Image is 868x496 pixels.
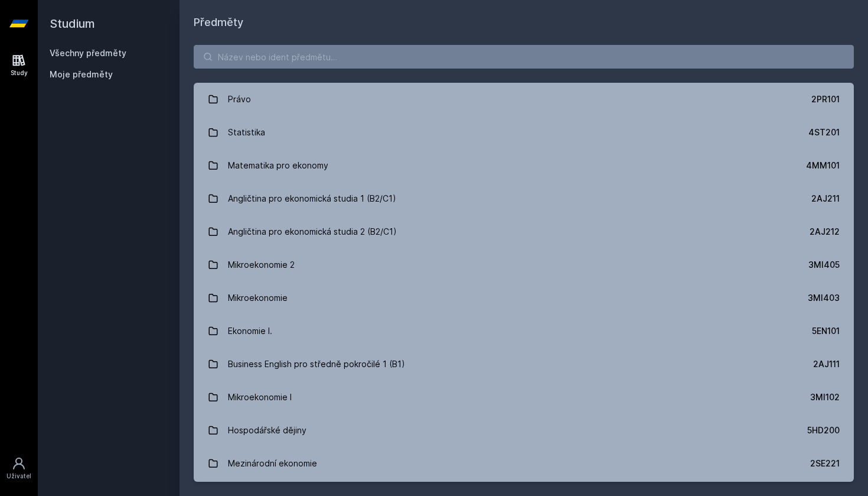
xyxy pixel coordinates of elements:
div: Mikroekonomie I [228,385,292,409]
a: Business English pro středně pokročilé 1 (B1) 2AJ111 [194,348,854,381]
div: 5HD200 [807,424,840,436]
a: Mikroekonomie 3MI403 [194,281,854,315]
a: Angličtina pro ekonomická studia 2 (B2/C1) 2AJ212 [194,215,854,248]
div: 2AJ212 [810,226,840,238]
div: Angličtina pro ekonomická studia 2 (B2/C1) [228,220,397,244]
div: Mikroekonomie 2 [228,253,295,277]
div: Právo [228,87,251,111]
a: Mikroekonomie I 3MI102 [194,381,854,414]
a: Právo 2PR101 [194,83,854,116]
div: Matematika pro ekonomy [228,154,328,177]
div: Ekonomie I. [228,319,272,343]
div: Angličtina pro ekonomická studia 1 (B2/C1) [228,187,396,210]
div: Mezinárodní ekonomie [228,452,317,475]
a: Angličtina pro ekonomická studia 1 (B2/C1) 2AJ211 [194,182,854,215]
a: Mezinárodní ekonomie 2SE221 [194,447,854,480]
div: 4MM101 [806,160,840,171]
a: Ekonomie I. 5EN101 [194,315,854,348]
div: Study [11,69,28,77]
div: 2AJ111 [813,358,840,370]
a: Statistika 4ST201 [194,116,854,149]
div: 2SE221 [810,458,840,469]
a: Uživatel [2,450,35,487]
div: Mikroekonomie [228,286,288,310]
div: Statistika [228,121,265,144]
a: Hospodářské dějiny 5HD200 [194,414,854,447]
div: 4ST201 [808,127,840,138]
div: 3MI403 [808,292,840,304]
a: Mikroekonomie 2 3MI405 [194,248,854,281]
div: Business English pro středně pokročilé 1 (B1) [228,352,405,376]
a: Všechny předměty [50,48,126,58]
div: 2AJ211 [811,193,840,205]
span: Moje předměty [50,69,113,80]
a: Study [2,47,35,83]
div: Uživatel [6,472,31,481]
div: 2PR101 [811,93,840,105]
div: 5EN101 [812,325,840,337]
div: Hospodářské dějiny [228,419,306,442]
input: Název nebo ident předmětu… [194,45,854,69]
h1: Předměty [194,14,854,31]
a: Matematika pro ekonomy 4MM101 [194,149,854,182]
div: 3MI102 [810,391,840,403]
div: 3MI405 [808,259,840,271]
